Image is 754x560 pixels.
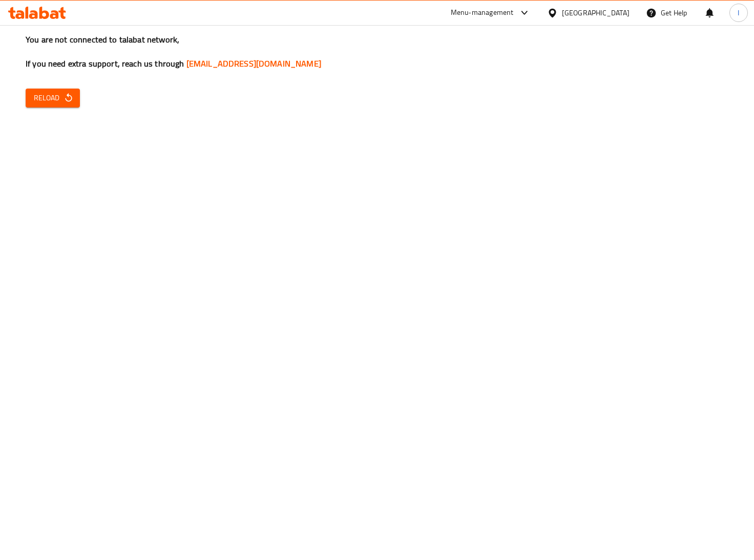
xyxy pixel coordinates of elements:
span: I [738,7,739,18]
a: [EMAIL_ADDRESS][DOMAIN_NAME] [186,56,321,71]
div: [GEOGRAPHIC_DATA] [562,7,630,18]
button: Reload [26,89,80,107]
h3: You are not connected to talabat network, If you need extra support, reach us through [26,34,728,70]
span: Reload [34,92,72,104]
div: Menu-management [451,7,514,19]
